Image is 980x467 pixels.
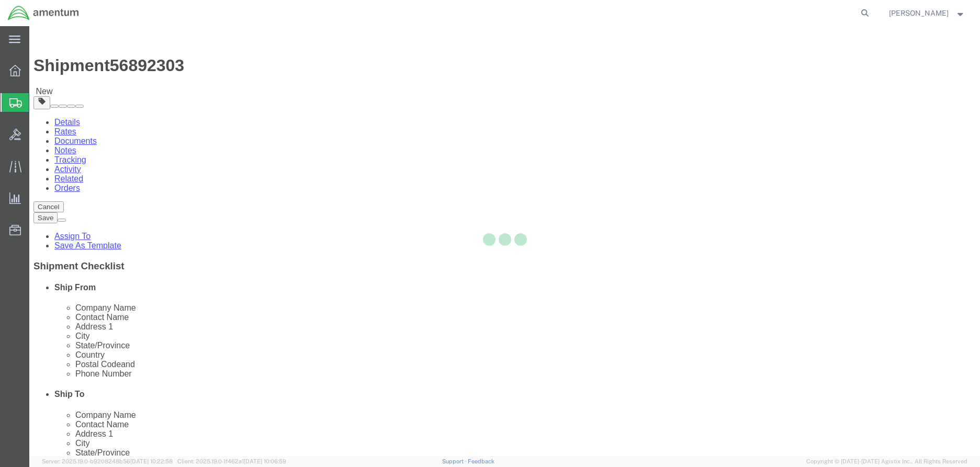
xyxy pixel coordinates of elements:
[7,5,80,21] img: logo
[888,7,966,19] button: [PERSON_NAME]
[806,457,967,466] span: Copyright © [DATE]-[DATE] Agistix Inc., All Rights Reserved
[177,458,286,464] span: Client: 2025.19.0-1f462a1
[42,458,173,464] span: Server: 2025.19.0-b9208248b56
[442,458,468,464] a: Support
[244,458,286,464] span: [DATE] 10:06:59
[130,458,173,464] span: [DATE] 10:22:58
[468,458,494,464] a: Feedback
[889,7,949,19] span: Michael Aranda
